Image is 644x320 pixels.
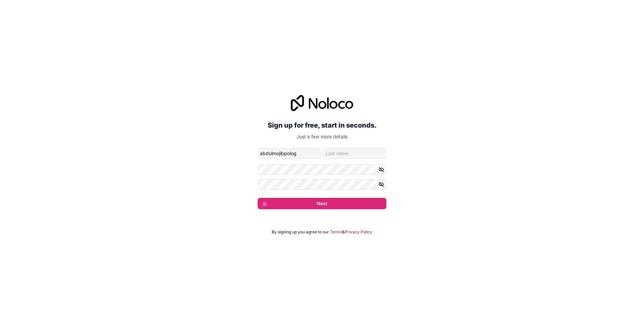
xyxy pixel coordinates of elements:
span: & [342,229,345,235]
a: Terms [330,229,342,235]
input: family-name [323,148,386,159]
p: Just a few more details [258,133,386,140]
input: Confirm password [258,179,386,190]
button: Next [258,198,386,209]
span: By signing up you agree to our [272,229,329,235]
h2: Sign up for free, start in seconds. [258,119,386,131]
a: Privacy Policy [345,229,372,235]
input: Password [258,164,386,175]
input: given-name [258,148,321,159]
